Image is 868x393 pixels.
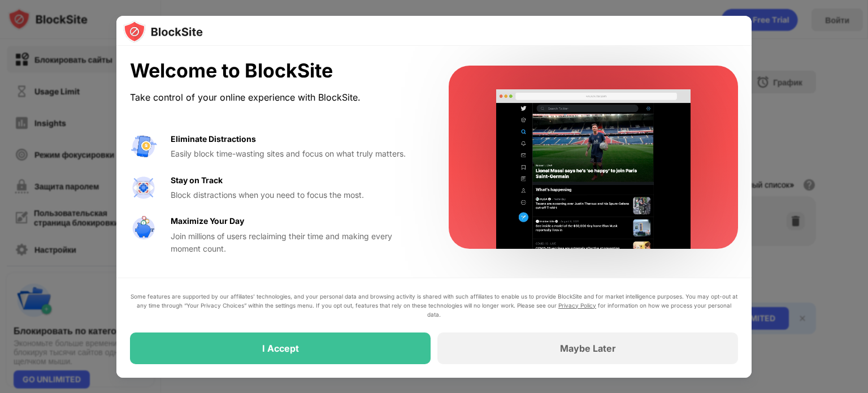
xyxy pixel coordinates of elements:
div: Join millions of users reclaiming their time and making every moment count. [171,230,422,256]
div: Welcome to BlockSite [130,59,422,83]
img: value-focus.svg [130,174,157,201]
a: Privacy Policy [558,302,596,309]
div: Stay on Track [171,174,223,187]
div: Block distractions when you need to focus the most. [171,189,422,201]
div: Maybe Later [560,343,616,354]
div: Eliminate Distractions [171,133,256,145]
img: value-avoid-distractions.svg [130,133,157,160]
div: Easily block time-wasting sites and focus on what truly matters. [171,148,422,160]
img: logo-blocksite.svg [123,20,203,43]
img: value-safe-time.svg [130,215,157,242]
div: Take control of your online experience with BlockSite. [130,89,422,106]
div: Some features are supported by our affiliates’ technologies, and your personal data and browsing ... [130,292,738,319]
div: Maximize Your Day [171,215,244,227]
div: I Accept [262,343,299,354]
